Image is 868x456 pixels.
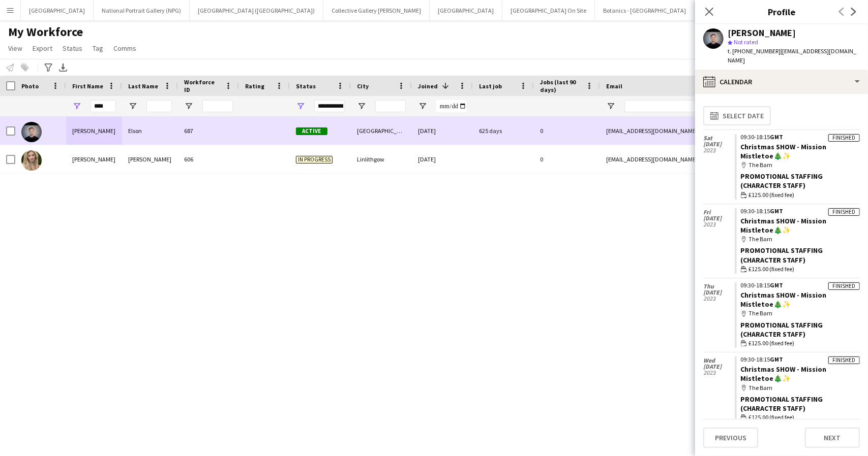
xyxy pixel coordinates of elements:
span: Sat [703,135,735,141]
div: 09:30-18:15 [741,356,860,363]
span: [DATE] [703,364,735,370]
div: 09:30-18:15 [741,208,860,214]
a: Comms [109,42,140,55]
button: [GEOGRAPHIC_DATA] [21,1,94,20]
div: Finished [828,208,860,216]
div: The Barn [741,383,860,393]
a: Christmas SHOW - Mission Mistletoe🎄✨ [741,142,827,160]
button: [GEOGRAPHIC_DATA] On Site [502,1,595,20]
div: [DATE] [412,117,473,145]
button: Botanics - [GEOGRAPHIC_DATA] [595,1,695,20]
span: Status [296,82,316,90]
span: GMT [770,355,784,363]
span: City [357,82,369,90]
div: Finished [828,134,860,142]
span: [DATE] [703,289,735,296]
span: Active [296,127,327,135]
button: [GEOGRAPHIC_DATA] ([GEOGRAPHIC_DATA]) [190,1,323,20]
div: The Barn [741,160,860,170]
button: Select date [703,106,771,125]
span: Joined [418,82,438,90]
span: t. [PHONE_NUMBER] [728,47,781,55]
div: The Barn [741,235,860,244]
button: Open Filter Menu [296,102,305,111]
span: 2023 [703,296,735,302]
span: Photo [21,82,39,90]
button: Open Filter Menu [72,102,81,111]
span: In progress [296,156,333,164]
app-action-btn: Export XLSX [57,61,69,74]
button: National Portrait Gallery (NPG) [94,1,190,20]
span: Jobs (last 90 days) [540,78,582,93]
a: Christmas SHOW - Mission Mistletoe🎄✨ [741,365,827,383]
span: £125.00 (fixed fee) [749,339,795,348]
span: £125.00 (fixed fee) [749,265,795,274]
button: Open Filter Menu [184,102,193,111]
div: Finished [828,282,860,290]
button: Open Filter Menu [357,102,366,111]
button: Open Filter Menu [606,102,615,111]
input: First Name Filter Input [91,100,116,112]
span: Status [63,44,82,53]
div: [DATE] [412,145,473,173]
div: 0 [534,145,600,173]
div: [EMAIL_ADDRESS][DOMAIN_NAME] [600,117,803,145]
span: | [EMAIL_ADDRESS][DOMAIN_NAME] [728,47,856,64]
a: Tag [88,42,107,55]
button: Open Filter Menu [128,102,137,111]
div: [EMAIL_ADDRESS][DOMAIN_NAME] [600,145,803,173]
input: Joined Filter Input [436,100,467,112]
div: [PERSON_NAME] [66,145,122,173]
button: [GEOGRAPHIC_DATA] [430,1,502,20]
app-action-btn: Advanced filters [42,61,54,74]
img: Roni Elson [21,122,42,142]
span: [DATE] [703,141,735,147]
div: [PERSON_NAME] [728,28,796,38]
span: Last job [479,82,502,90]
div: Elson [122,117,178,145]
span: £125.00 (fixed fee) [749,413,795,422]
img: Roni Armstrong [21,150,42,171]
button: Next [805,428,860,448]
div: [PERSON_NAME] [122,145,178,173]
span: [DATE] [703,215,735,221]
span: 2023 [703,147,735,153]
div: Promotional Staffing (Character Staff) [741,172,860,190]
span: GMT [770,281,784,289]
span: My Workforce [8,24,83,40]
span: Email [606,82,622,90]
div: Promotional Staffing (Character Staff) [741,395,860,413]
div: The Barn [741,309,860,318]
input: City Filter Input [375,100,406,112]
div: 625 days [473,117,534,145]
input: Workforce ID Filter Input [202,100,233,112]
h3: Profile [695,5,868,18]
span: Wed [703,357,735,364]
span: GMT [770,133,784,141]
a: Christmas SHOW - Mission Mistletoe🎄✨ [741,216,827,235]
span: View [8,44,22,53]
div: 09:30-18:15 [741,134,860,140]
span: Workforce ID [184,78,221,93]
button: Open Filter Menu [418,102,427,111]
span: Comms [113,44,136,53]
input: Email Filter Input [624,100,797,112]
div: 0 [534,117,600,145]
button: Previous [703,428,758,448]
span: Not rated [734,38,758,46]
a: Export [28,42,56,55]
span: Thu [703,283,735,289]
span: Last Name [128,82,158,90]
div: 606 [178,145,239,173]
span: GMT [770,207,784,215]
div: Calendar [695,70,868,94]
div: Promotional Staffing (Character Staff) [741,320,860,339]
span: £125.00 (fixed fee) [749,190,795,200]
span: Rating [245,82,264,90]
div: Finished [828,356,860,364]
span: Tag [93,44,103,53]
input: Last Name Filter Input [146,100,172,112]
div: 687 [178,117,239,145]
span: Fri [703,209,735,215]
a: View [4,42,26,55]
